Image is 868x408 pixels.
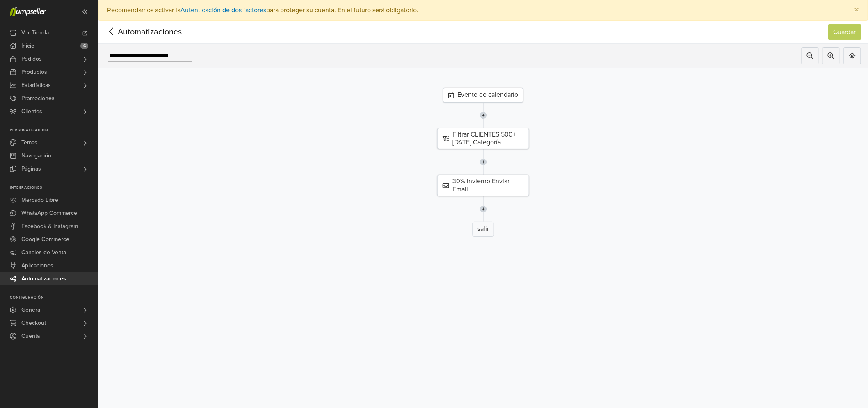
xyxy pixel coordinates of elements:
[21,246,66,259] span: Canales de Venta
[21,105,42,118] span: Clientes
[21,317,46,330] span: Checkout
[10,185,98,190] p: Integraciones
[21,149,51,162] span: Navegación
[21,52,42,66] span: Pedidos
[21,26,49,39] span: Ver Tienda
[480,196,487,222] img: line-7960e5f4d2b50ad2986e.svg
[21,233,69,246] span: Google Commerce
[21,79,51,92] span: Estadísticas
[21,303,41,317] span: General
[21,259,53,272] span: Aplicaciones
[437,128,529,149] div: Filtrar CLIENTES 500+ [DATE] Categoría
[828,24,861,40] button: Guardar
[21,330,40,343] span: Cuenta
[21,220,78,233] span: Facebook & Instagram
[21,272,66,285] span: Automatizaciones
[21,66,47,79] span: Productos
[480,103,487,128] img: line-7960e5f4d2b50ad2986e.svg
[21,39,34,52] span: Inicio
[437,175,529,196] div: 30% invierno Enviar Email
[472,222,494,237] div: salir
[180,6,266,14] a: Autenticación de dos factores
[854,4,859,16] span: ×
[21,136,37,149] span: Temas
[10,128,98,133] p: Personalización
[480,149,487,175] img: line-7960e5f4d2b50ad2986e.svg
[80,43,88,49] span: 6
[21,162,41,176] span: Páginas
[21,207,77,220] span: WhatsApp Commerce
[443,88,523,103] div: Evento de calendario
[105,26,169,38] span: Automatizaciones
[846,0,868,20] button: Close
[21,92,55,105] span: Promociones
[21,194,58,207] span: Mercado Libre
[10,295,98,300] p: Configuración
